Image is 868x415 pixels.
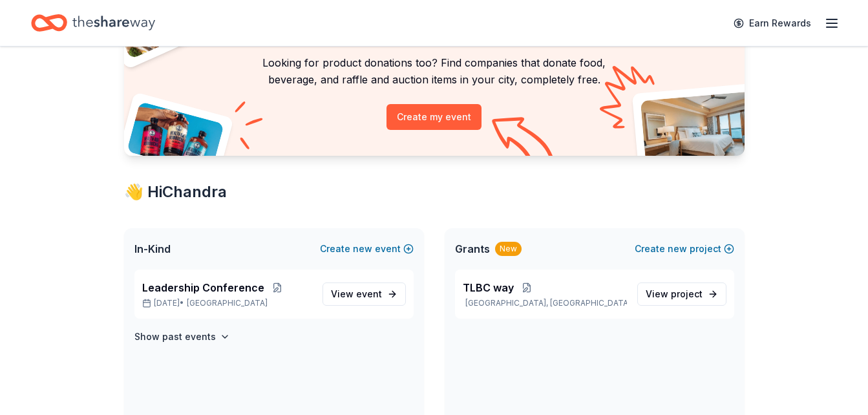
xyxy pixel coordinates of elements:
[323,282,406,306] a: View event
[455,241,490,257] span: Grants
[124,182,745,202] div: 👋 Hi Chandra
[134,329,216,345] h4: Show past events
[463,280,514,295] span: TLBC way
[142,298,312,308] p: [DATE] •
[331,286,382,302] span: View
[356,288,382,299] span: event
[463,298,627,308] p: [GEOGRAPHIC_DATA], [GEOGRAPHIC_DATA]
[31,8,155,38] a: Home
[142,280,264,295] span: Leadership Conference
[635,241,734,257] button: Createnewproject
[726,12,819,35] a: Earn Rewards
[353,241,372,257] span: new
[671,288,703,299] span: project
[386,104,482,130] button: Create my event
[187,298,268,308] span: [GEOGRAPHIC_DATA]
[668,241,687,257] span: new
[495,242,522,256] div: New
[134,329,230,345] button: Show past events
[492,117,556,165] img: Curvy arrow
[646,286,703,302] span: View
[637,282,726,306] a: View project
[134,241,171,257] span: In-Kind
[140,54,729,89] p: Looking for product donations too? Find companies that donate food, beverage, and raffle and auct...
[320,241,414,257] button: Createnewevent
